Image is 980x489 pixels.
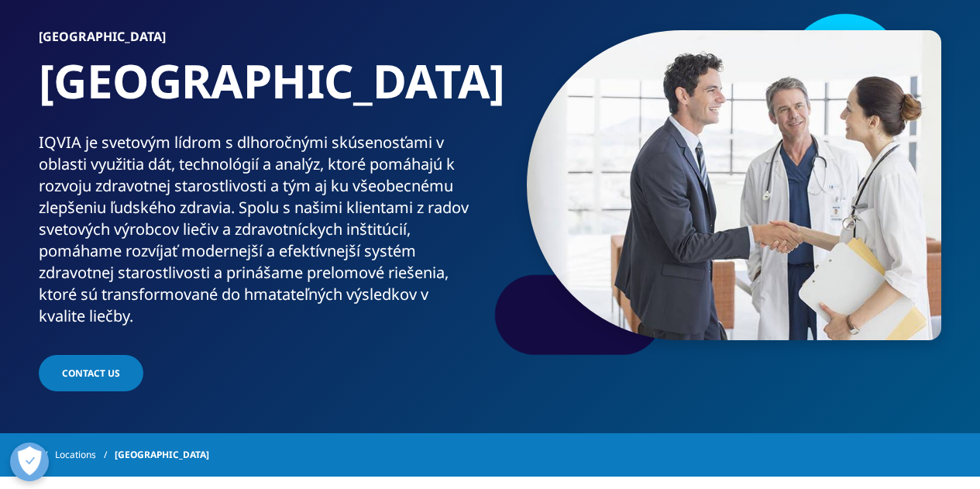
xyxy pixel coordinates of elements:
[62,367,120,380] span: Contact US
[39,30,484,52] h6: [GEOGRAPHIC_DATA]
[10,443,49,481] button: Otvoriť predvoľby
[527,30,941,340] img: 035_meeting-in-medical-office.jpg
[55,441,115,469] a: Locations
[39,132,484,327] div: IQVIA je svetovým lídrom s dlhoročnými skúsenosťami v oblasti využitia dát, technológií a analýz,...
[115,441,209,469] span: [GEOGRAPHIC_DATA]
[39,355,143,391] a: Contact US
[39,52,484,132] h1: [GEOGRAPHIC_DATA]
